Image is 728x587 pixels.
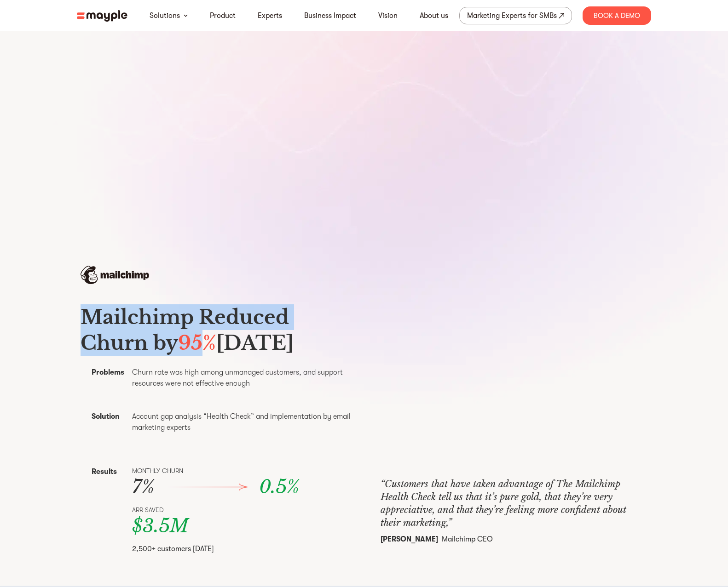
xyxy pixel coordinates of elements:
[132,411,358,433] p: Account gap analysis “Health Check” and implementation by email marketing experts
[467,9,557,22] div: Marketing Experts for SMBs
[459,7,572,24] a: Marketing Experts for SMBs
[81,266,149,284] img: mailchimp-logo
[132,544,342,553] div: 2,500+ customers [DATE]
[132,505,342,515] p: ARR Saved
[178,331,216,355] span: 95%
[420,10,448,21] a: About us
[381,535,438,544] div: [PERSON_NAME]
[150,10,180,21] a: Solutions
[682,543,728,587] iframe: Chat Widget
[583,6,651,25] div: Book A Demo
[381,316,647,466] iframe: Video Title
[77,10,127,22] img: mayple-logo
[81,304,358,356] h3: Mailchimp Reduced Churn by [DATE]
[132,466,342,476] p: Monthly churn
[132,476,342,498] div: 7%
[259,476,342,498] div: 0.5%
[304,10,356,21] a: Business Impact
[184,14,188,17] img: arrow-down
[92,466,128,477] p: Results
[92,367,128,378] p: Problems
[165,484,248,490] img: right arrow
[378,10,398,21] a: Vision
[258,10,282,21] a: Experts
[381,535,647,544] div: Mailchimp CEO
[92,411,128,422] p: Solution
[381,478,647,529] p: “Customers that have taken advantage of The Mailchimp Health Check tell us that it’s pure gold, t...
[132,515,342,537] div: $3.5M
[210,10,236,21] a: Product
[132,367,358,389] p: Churn rate was high among unmanaged customers, and support resources were not effective enough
